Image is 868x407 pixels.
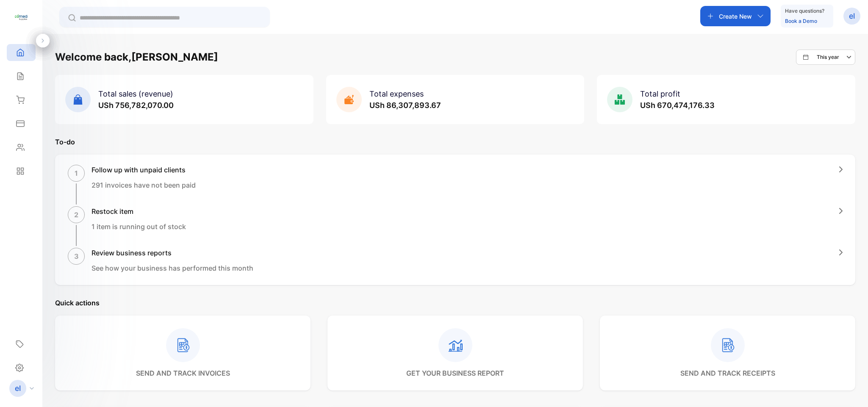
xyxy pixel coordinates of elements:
button: el [843,6,860,26]
p: el [15,383,21,394]
p: send and track receipts [680,368,775,378]
h1: Restock item [92,206,186,216]
img: logo [15,11,28,24]
p: get your business report [406,368,504,378]
p: 291 invoices have not been paid [92,180,196,190]
p: 1 [75,168,78,178]
p: See how your business has performed this month [92,263,253,273]
span: Total sales (revenue) [98,89,173,98]
a: Book a Demo [785,18,817,24]
p: 3 [74,251,79,261]
span: USh 86,307,893.67 [369,101,441,110]
h1: Welcome back, [PERSON_NAME] [55,50,218,65]
p: el [849,11,855,22]
button: Create New [700,6,771,26]
span: USh 756,782,070.00 [98,101,174,110]
p: Have questions? [785,7,824,15]
p: To-do [55,137,855,147]
iframe: LiveChat chat widget [832,371,868,407]
h1: Follow up with unpaid clients [92,165,196,175]
button: This year [796,50,855,65]
p: send and track invoices [136,368,230,378]
span: USh 670,474,176.33 [640,101,715,110]
p: 1 item is running out of stock [92,221,186,232]
span: Total profit [640,89,680,98]
h1: Review business reports [92,248,253,258]
p: 2 [74,210,78,220]
p: Create New [719,12,752,21]
p: Quick actions [55,298,855,308]
p: This year [817,53,839,61]
span: Total expenses [369,89,424,98]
